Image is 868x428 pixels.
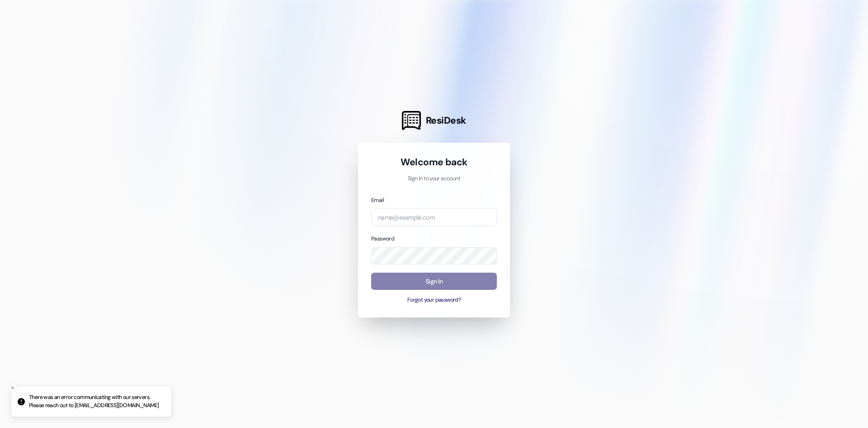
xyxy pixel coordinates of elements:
h1: Welcome back [371,156,497,168]
button: Forgot your password? [371,296,497,304]
input: name@example.com [371,208,497,226]
img: ResiDesk Logo [402,111,421,130]
span: ResiDesk [426,114,466,127]
p: Sign in to your account [371,175,497,183]
p: There was an error communicating with our servers. Please reach out to [EMAIL_ADDRESS][DOMAIN_NAME] [29,394,164,409]
button: Close toast [8,383,17,392]
label: Email [371,197,384,204]
label: Password [371,235,394,242]
button: Sign In [371,273,497,290]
